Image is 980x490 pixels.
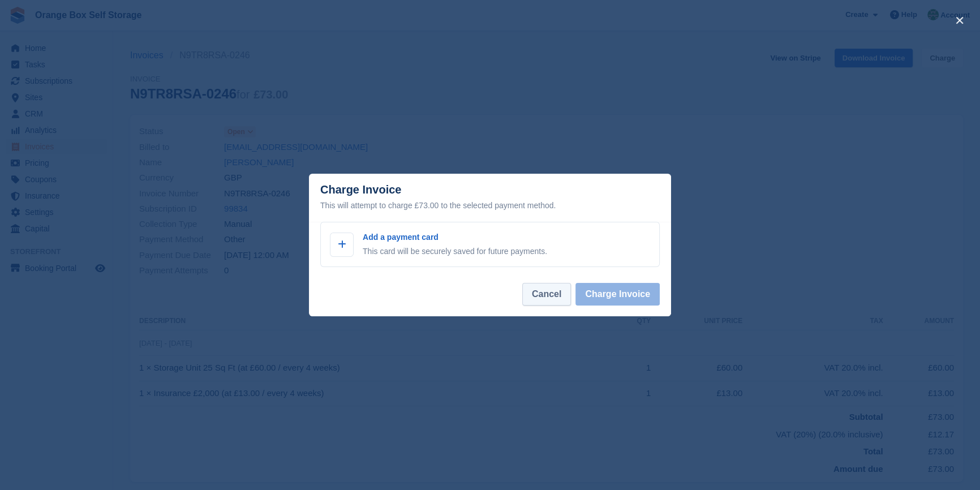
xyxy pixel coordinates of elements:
div: Charge Invoice [320,183,660,212]
button: Charge Invoice [575,283,660,306]
p: This card will be securely saved for future payments. [363,246,547,257]
p: Add a payment card [363,231,547,243]
div: This will attempt to charge £73.00 to the selected payment method. [320,199,660,212]
button: close [951,11,969,29]
button: Cancel [522,283,571,306]
a: Add a payment card This card will be securely saved for future payments. [320,222,660,267]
